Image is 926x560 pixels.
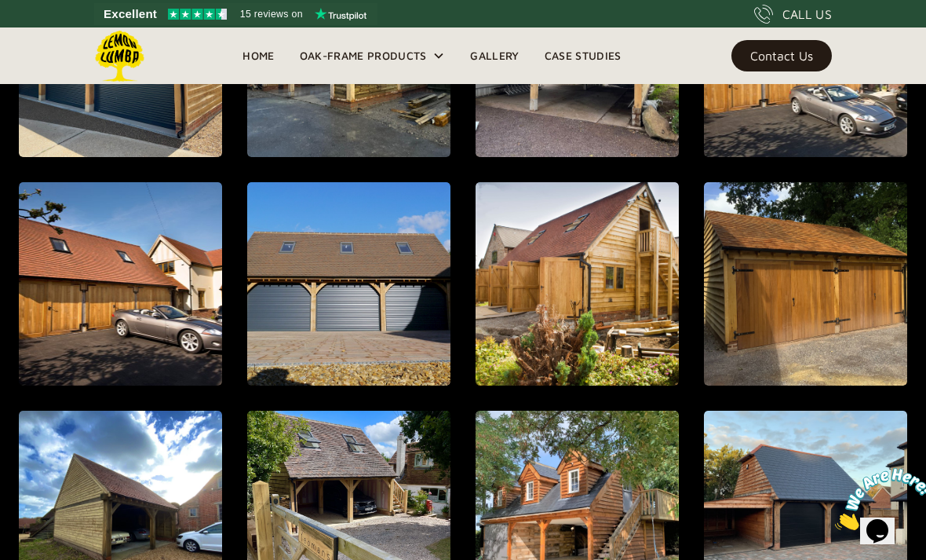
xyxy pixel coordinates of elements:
div: Oak-Frame Products [300,46,427,65]
iframe: chat widget [829,462,926,536]
span: Excellent [104,5,157,24]
a: See Lemon Lumba reviews on Trustpilot [94,3,377,25]
a: Home [230,44,286,68]
div: Oak-Frame Products [287,27,458,84]
a: open lightbox [247,182,450,386]
div: Contact Us [750,50,813,61]
img: Chat attention grabber [6,6,104,68]
span: 15 reviews on [240,5,303,24]
div: CALL US [782,5,832,24]
a: open lightbox [476,182,679,386]
a: Gallery [458,44,531,68]
a: Contact Us [731,40,832,71]
span: 1 [6,6,13,20]
a: CALL US [754,5,832,24]
img: Trustpilot logo [315,8,366,20]
img: Trustpilot 4.5 stars [168,9,227,20]
a: open lightbox [704,182,907,386]
a: open lightbox [19,182,222,386]
a: Case Studies [532,44,634,68]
